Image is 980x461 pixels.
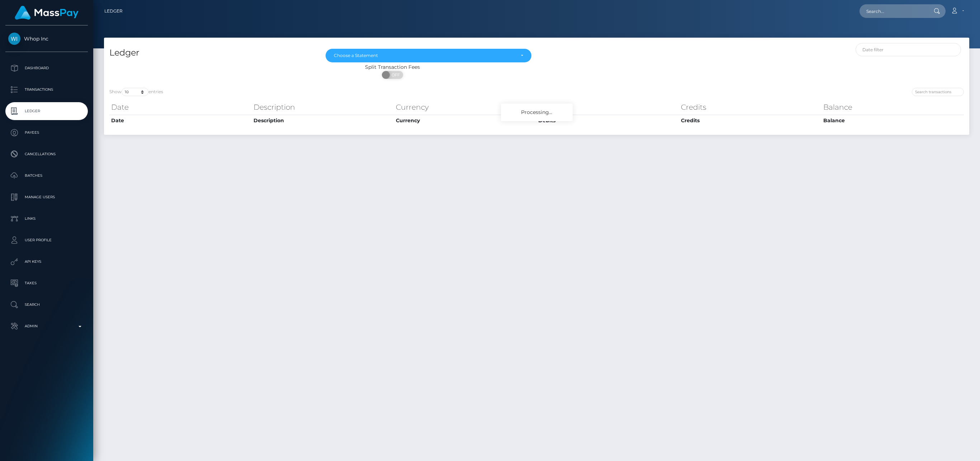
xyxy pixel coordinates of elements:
[394,115,536,126] th: Currency
[5,296,88,314] a: Search
[5,167,88,185] a: Batches
[536,115,679,126] th: Debits
[501,104,573,121] div: Processing...
[536,100,679,114] th: Debits
[5,188,88,206] a: Manage Users
[5,274,88,292] a: Taxes
[856,43,961,56] input: Date filter
[5,317,88,335] a: Admin
[8,63,85,73] p: Dashboard
[8,33,20,45] img: Whop Inc
[8,278,85,289] p: Taxes
[109,115,252,126] th: Date
[104,63,681,71] div: Split Transaction Fees
[252,100,394,114] th: Description
[326,49,531,62] button: Choose a Statement
[8,106,85,117] p: Ledger
[5,253,88,271] a: API Keys
[122,88,148,96] select: Showentries
[8,213,85,224] p: Links
[109,100,252,114] th: Date
[5,81,88,99] a: Transactions
[5,124,88,142] a: Payees
[5,102,88,120] a: Ledger
[5,231,88,249] a: User Profile
[679,115,822,126] th: Credits
[5,59,88,77] a: Dashboard
[860,4,927,18] input: Search...
[8,321,85,332] p: Admin
[252,115,394,126] th: Description
[679,100,822,114] th: Credits
[109,88,163,96] label: Show entries
[5,210,88,228] a: Links
[5,35,88,42] span: Whop Inc
[8,127,85,138] p: Payees
[394,100,536,114] th: Currency
[109,47,315,59] h4: Ledger
[104,4,123,19] a: Ledger
[8,192,85,203] p: Manage Users
[822,115,964,126] th: Balance
[5,145,88,163] a: Cancellations
[8,170,85,181] p: Batches
[8,299,85,310] p: Search
[8,256,85,267] p: API Keys
[8,235,85,246] p: User Profile
[912,88,964,96] input: Search transactions
[8,149,85,160] p: Cancellations
[15,6,79,20] img: MassPay Logo
[8,84,85,95] p: Transactions
[334,53,515,58] div: Choose a Statement
[386,71,404,79] span: OFF
[822,100,964,114] th: Balance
